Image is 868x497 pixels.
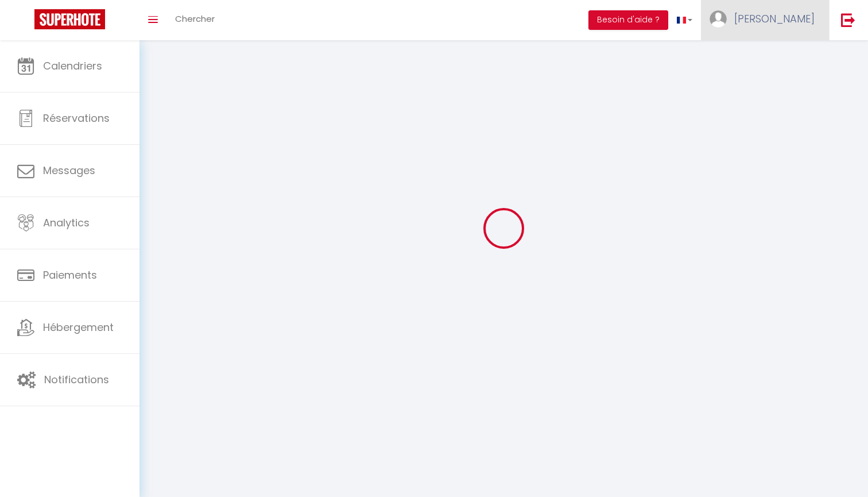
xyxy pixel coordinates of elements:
span: Paiements [43,268,97,282]
span: Réservations [43,111,110,125]
button: Ouvrir le widget de chat LiveChat [9,5,44,39]
span: Messages [43,163,95,178]
span: Analytics [43,215,90,230]
button: Besoin d'aide ? [588,10,668,30]
span: [PERSON_NAME] [734,11,815,26]
img: logout [841,13,855,27]
span: Notifications [44,372,109,387]
span: Calendriers [43,59,102,73]
img: Super Booking [34,9,105,29]
span: Chercher [175,13,215,25]
img: ... [710,10,727,28]
span: Hébergement [43,320,114,334]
